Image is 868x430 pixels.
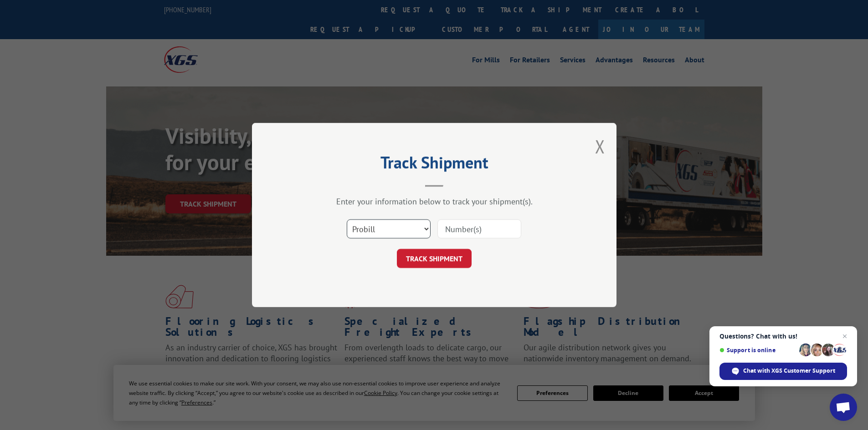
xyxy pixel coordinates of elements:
[298,156,571,173] h2: Track Shipment
[719,347,796,354] span: Support is online
[830,394,857,421] div: Open chat
[839,331,850,342] span: Close chat
[719,363,847,380] div: Chat with XGS Customer Support
[397,249,472,268] button: TRACK SHIPMENT
[719,333,847,340] span: Questions? Chat with us!
[437,219,521,238] input: Number(s)
[743,367,835,375] span: Chat with XGS Customer Support
[595,134,605,158] button: Close modal
[298,196,571,207] div: Enter your information below to track your shipment(s).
